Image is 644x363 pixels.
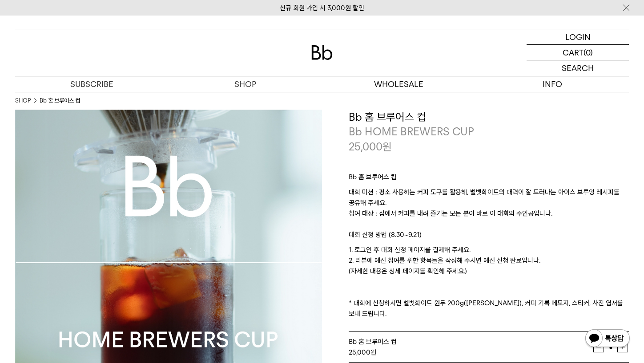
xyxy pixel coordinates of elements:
[349,172,629,187] p: Bb 홈 브루어스 컵
[349,124,629,139] p: Bb HOME BREWERS CUP
[584,328,631,350] img: 카카오톡 채널 1:1 채팅 버튼
[563,45,584,60] p: CART
[349,338,397,346] span: Bb 홈 브루어스 컵
[349,347,593,358] div: 원
[349,139,392,154] p: 25,000
[475,76,629,92] p: INFO
[40,96,80,105] li: Bb 홈 브루어스 컵
[169,76,322,92] a: SHOP
[527,29,629,45] a: LOGIN
[349,110,629,125] h3: Bb 홈 브루어스 컵
[15,96,31,105] a: SHOP
[382,140,392,153] span: 원
[527,45,629,60] a: CART (0)
[565,29,591,44] p: LOGIN
[584,45,593,60] p: (0)
[322,76,475,92] p: WHOLESALE
[311,45,333,60] img: 로고
[349,229,629,245] p: 대회 신청 방법 (8.30~9.21)
[280,4,364,12] a: 신규 회원 가입 시 3,000원 할인
[349,348,370,356] strong: 25,000
[562,60,594,76] p: SEARCH
[349,187,629,229] p: 대회 미션 : 평소 사용하는 커피 도구를 활용해, 벨벳화이트의 매력이 잘 드러나는 아이스 브루잉 레시피를 공유해 주세요. 참여 대상 : 집에서 커피를 내려 즐기는 모든 분이 ...
[15,76,169,92] a: SUBSCRIBE
[349,245,629,319] p: 1. 로그인 후 대회 신청 페이지를 결제해 주세요. 2. 리뷰에 예선 참여를 위한 항목들을 작성해 주시면 예선 신청 완료입니다. (자세한 내용은 상세 페이지를 확인해 주세요....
